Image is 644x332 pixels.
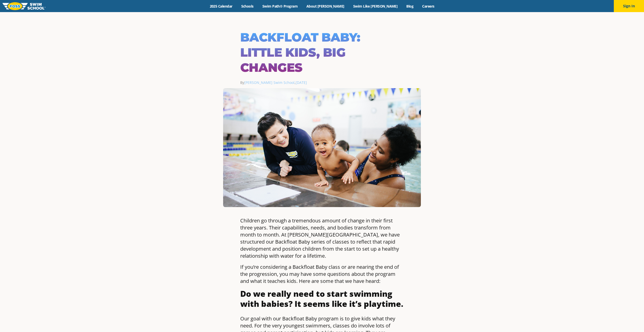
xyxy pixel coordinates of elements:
[240,80,295,85] span: By
[302,4,349,9] a: About [PERSON_NAME]
[240,217,404,259] p: Children go through a tremendous amount of change in their first three years. Their capabilities,...
[244,80,295,85] a: [PERSON_NAME] Swim School
[295,80,307,85] span: ,
[296,80,307,85] a: [DATE]
[402,4,418,9] a: Blog
[240,288,403,309] strong: Do we really need to start swimming with babies? It seems like it’s playtime.
[3,2,46,10] img: FOSS Swim School Logo
[240,263,404,285] p: If you’re considering a Backfloat Baby class or are nearing the end of the progression, you may h...
[258,4,302,9] a: Swim Path® Program
[349,4,402,9] a: Swim Like [PERSON_NAME]
[240,30,404,75] h1: Backfloat Baby: Little Kids, Big Changes
[205,4,237,9] a: 2025 Calendar
[418,4,439,9] a: Careers
[237,4,258,9] a: Schools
